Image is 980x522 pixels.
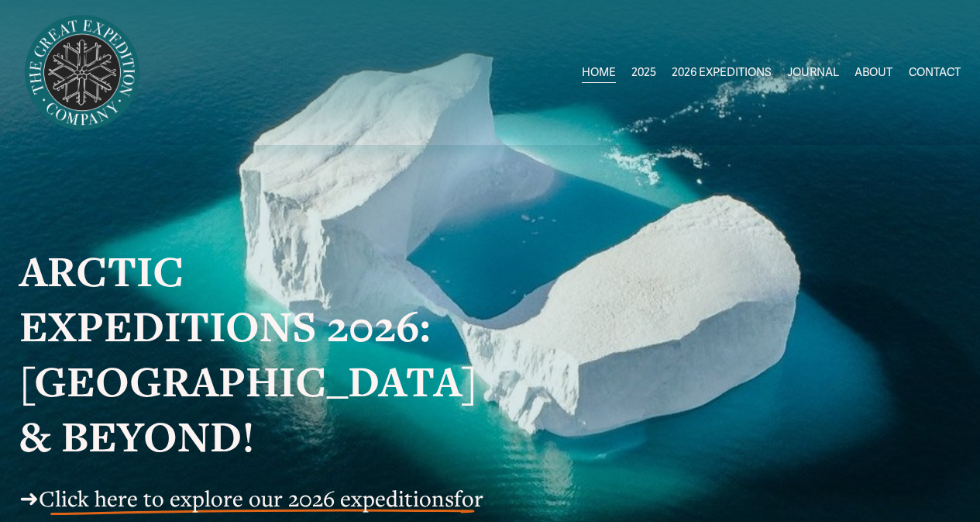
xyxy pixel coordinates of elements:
a: folder dropdown [672,61,772,85]
a: Click here to explore our 2026 expeditions [39,483,454,513]
span: ➜ [19,483,39,513]
span: 2025 [631,62,656,83]
strong: ARCTIC EXPEDITIONS 2026: [GEOGRAPHIC_DATA] & BEYOND! [19,242,487,464]
a: HOME [582,61,616,85]
a: folder dropdown [631,61,656,85]
a: CONTACT [909,61,961,85]
a: ABOUT [854,61,892,85]
a: JOURNAL [787,61,839,85]
img: Arctic Expeditions [19,10,145,136]
span: 2026 EXPEDITIONS [672,62,772,83]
